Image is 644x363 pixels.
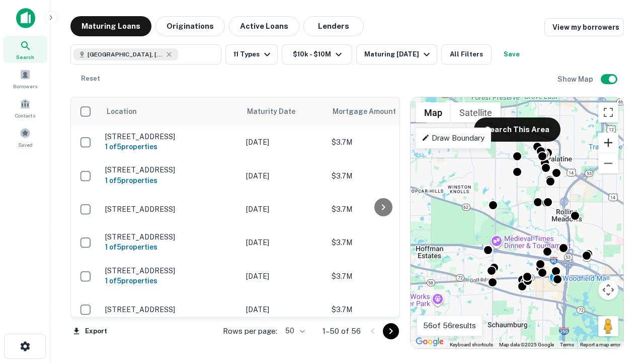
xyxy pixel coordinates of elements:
[598,102,618,123] button: Toggle fullscreen view
[155,16,225,36] button: Originations
[594,282,644,331] iframe: Chat Widget
[364,48,433,60] div: Maturing [DATE]
[327,97,437,126] th: Mortgage Amount
[499,342,554,347] span: Map data ©2025 Google
[246,137,321,148] p: [DATE]
[106,105,137,117] span: Location
[229,16,299,36] button: Active Loans
[247,105,308,117] span: Maturity Date
[70,324,110,339] button: Export
[246,271,321,282] p: [DATE]
[332,304,432,315] p: $3.7M
[411,97,623,348] div: 0 0
[281,324,306,338] div: 50
[474,117,560,142] button: Search This Area
[323,325,361,337] p: 1–50 of 56
[451,102,501,123] button: Show satellite imagery
[560,342,574,347] a: Terms (opens in new tab)
[241,97,327,126] th: Maturity Date
[105,141,236,152] h6: 1 of 5 properties
[16,53,34,61] span: Search
[598,133,618,153] button: Zoom in
[105,132,236,141] p: [STREET_ADDRESS]
[441,44,492,65] button: All Filters
[544,18,624,36] a: View my borrowers
[105,275,236,286] h6: 1 of 5 properties
[332,237,432,248] p: $3.7M
[356,44,437,65] button: Maturing [DATE]
[246,170,321,181] p: [DATE]
[223,325,277,337] p: Rows per page:
[3,65,47,92] a: Borrowers
[3,94,47,122] a: Contacts
[246,237,321,248] p: [DATE]
[383,323,399,339] button: Go to next page
[105,205,236,214] p: [STREET_ADDRESS]
[557,74,595,85] h6: Show Map
[332,170,432,181] p: $3.7M
[450,341,493,348] button: Keyboard shortcuts
[332,137,432,148] p: $3.7M
[13,82,37,90] span: Borrowers
[3,124,47,151] a: Saved
[3,36,47,63] a: Search
[413,335,446,348] img: Google
[580,342,620,347] a: Report a map error
[105,305,236,314] p: [STREET_ADDRESS]
[332,271,432,282] p: $3.7M
[74,69,107,89] button: Reset
[246,204,321,215] p: [DATE]
[105,266,236,275] p: [STREET_ADDRESS]
[598,153,618,173] button: Zoom out
[18,141,33,149] span: Saved
[303,16,364,36] button: Lenders
[105,232,236,241] p: [STREET_ADDRESS]
[423,320,476,332] p: 56 of 56 results
[100,97,241,126] th: Location
[88,50,163,59] span: [GEOGRAPHIC_DATA], [GEOGRAPHIC_DATA]
[496,44,528,65] button: Save your search to get updates of matches that match your search criteria.
[16,8,35,28] img: capitalize-icon.png
[422,132,485,144] p: Draw Boundary
[246,304,321,315] p: [DATE]
[598,280,618,300] button: Map camera controls
[70,16,151,36] button: Maturing Loans
[333,105,409,117] span: Mortgage Amount
[332,204,432,215] p: $3.7M
[225,44,278,65] button: 11 Types
[282,44,352,65] button: $10k - $10M
[416,102,451,123] button: Show street map
[105,165,236,174] p: [STREET_ADDRESS]
[105,241,236,253] h6: 1 of 5 properties
[413,335,446,348] a: Open this area in Google Maps (opens a new window)
[15,111,35,119] span: Contacts
[105,175,236,186] h6: 1 of 5 properties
